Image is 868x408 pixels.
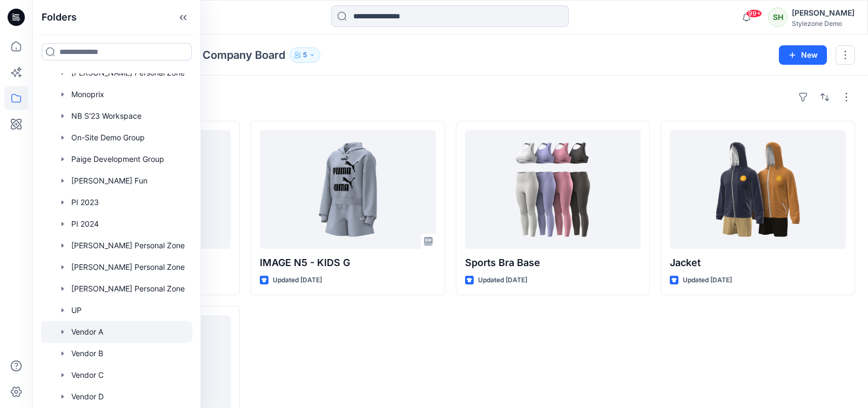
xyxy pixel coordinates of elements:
a: IMAGE N5 - KIDS G [260,130,436,249]
div: [PERSON_NAME] [792,6,854,19]
p: Jacket [670,255,846,270]
div: SH [768,8,788,27]
button: New [779,45,827,65]
span: 99+ [746,9,762,18]
p: A Company Board [192,47,285,63]
p: IMAGE N5 - KIDS G [260,255,436,270]
p: Updated [DATE] [683,275,732,286]
p: Sports Bra Base [465,255,641,270]
p: 5 [303,49,307,61]
a: Sports Bra Base [465,130,641,249]
div: Stylezone Demo [792,19,854,28]
button: 5 [290,47,320,63]
a: Jacket [670,130,846,249]
p: Updated [DATE] [478,275,527,286]
p: Updated [DATE] [273,275,322,286]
